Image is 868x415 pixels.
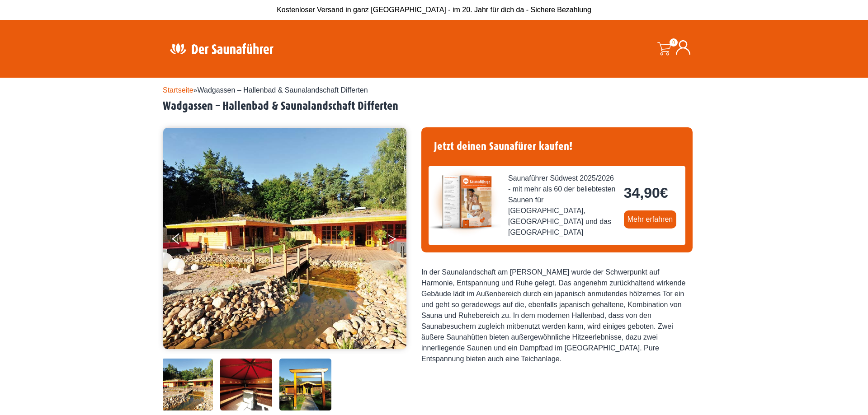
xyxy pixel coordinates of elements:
[624,210,677,228] a: Mehr erfahren
[670,38,678,47] span: 0
[163,86,368,94] span: »
[660,185,668,201] span: €
[387,229,410,252] button: Next
[429,135,685,159] h4: Jetzt deinen Saunafürer kaufen!
[421,267,693,364] div: In der Saunalandschaft am [PERSON_NAME] wurde der Schwerpunkt auf Harmonie, Entspannung und Ruhe ...
[172,229,195,252] button: Previous
[163,86,193,94] a: Startseite
[429,166,501,238] img: der-saunafuehrer-2025-suedwest.jpg
[163,99,705,113] h2: Wadgassen – Hallenbad & Saunalandschaft Differten
[508,173,617,238] span: Saunaführer Südwest 2025/2026 - mit mehr als 60 der beliebtesten Saunen für [GEOGRAPHIC_DATA], [G...
[624,185,668,201] bdi: 34,90
[198,86,368,94] span: Wadgassen – Hallenbad & Saunalandschaft Differten
[277,6,591,14] span: Kostenloser Versand in ganz [GEOGRAPHIC_DATA] - im 20. Jahr für dich da - Sichere Bezahlung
